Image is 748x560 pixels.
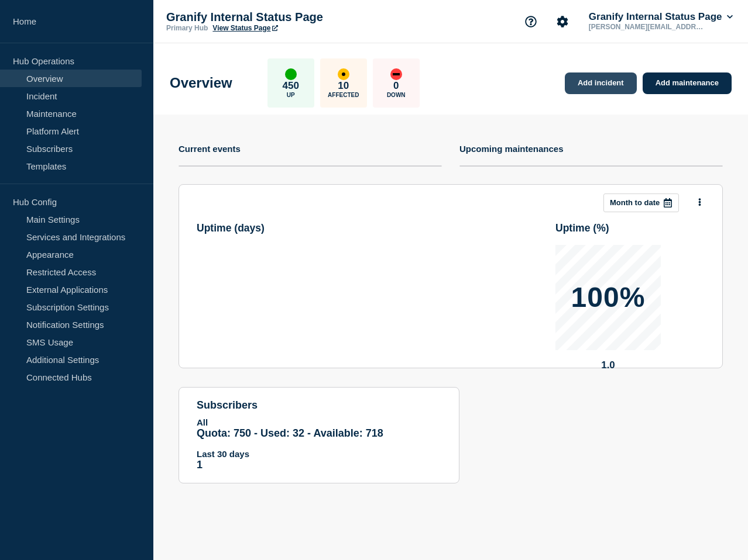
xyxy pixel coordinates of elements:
[519,9,543,34] button: Support
[170,75,232,91] h1: Overview
[390,68,402,80] div: down
[197,459,441,471] p: 1
[212,24,277,32] a: View Status Page
[387,92,406,98] p: Down
[571,284,646,312] p: 100%
[550,9,575,34] button: Account settings
[586,23,708,31] p: [PERSON_NAME][EMAIL_ADDRESS][PERSON_NAME][DOMAIN_NAME]
[197,222,265,234] h3: Uptime ( days )
[179,144,241,154] h4: Current events
[643,72,732,94] a: Add maintenance
[197,399,441,412] h4: subscribers
[338,80,349,92] p: 10
[283,80,299,92] p: 450
[555,359,661,371] p: 1.0
[610,198,660,207] p: Month to date
[166,24,208,32] p: Primary Hub
[328,92,359,98] p: Affected
[166,11,400,24] p: Granify Internal Status Page
[459,144,564,154] h4: Upcoming maintenances
[287,92,295,98] p: Up
[338,68,349,80] div: affected
[285,68,297,80] div: up
[197,417,441,427] p: All
[555,222,609,234] h3: Uptime ( % )
[565,72,637,94] a: Add incident
[197,427,383,439] span: Quota: 750 - Used: 32 - Available: 718
[393,80,399,92] p: 0
[586,11,735,23] button: Granify Internal Status Page
[197,449,441,459] p: Last 30 days
[603,193,679,212] button: Month to date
